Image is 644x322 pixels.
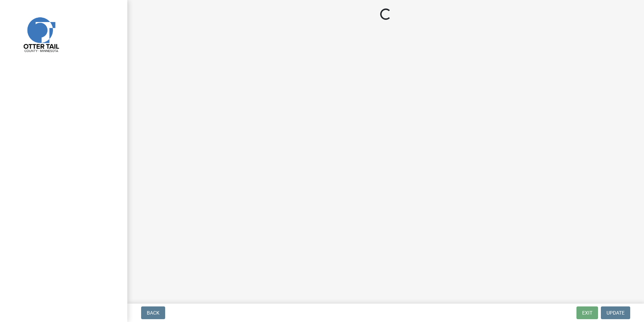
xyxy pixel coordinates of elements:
button: Update [601,306,630,319]
span: Update [607,310,625,316]
button: Back [141,306,165,319]
button: Exit [576,306,598,319]
span: Back [147,310,159,316]
img: Otter Tail County, Minnesota [14,7,67,61]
